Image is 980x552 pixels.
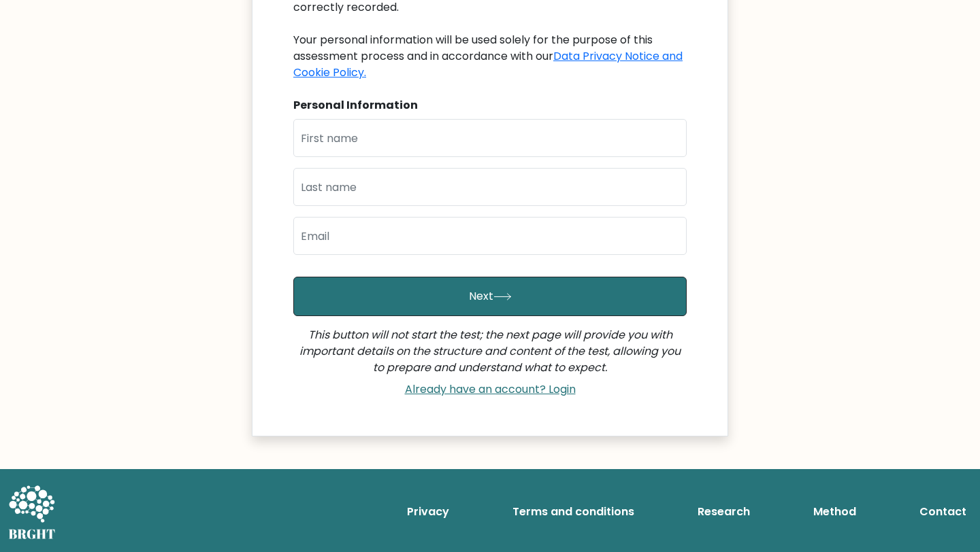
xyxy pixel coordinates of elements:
[293,168,687,206] input: Last name
[293,277,687,316] button: Next
[808,498,862,525] a: Method
[914,498,972,525] a: Contact
[293,97,687,114] div: Personal Information
[402,498,455,525] a: Privacy
[293,119,687,157] input: First name
[399,381,581,397] a: Already have an account? Login
[293,48,683,80] a: Data Privacy Notice and Cookie Policy.
[293,217,687,255] input: Email
[299,327,681,375] i: This button will not start the test; the next page will provide you with important details on the...
[507,498,640,525] a: Terms and conditions
[692,498,755,525] a: Research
